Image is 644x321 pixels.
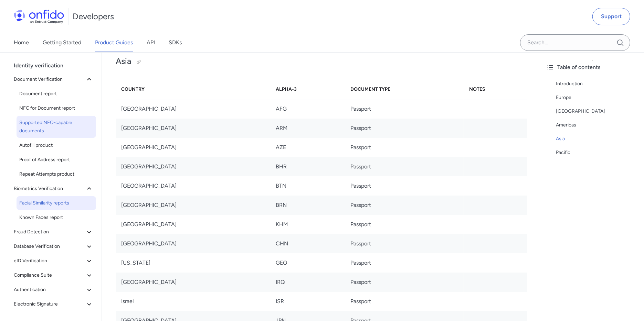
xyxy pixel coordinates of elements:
strong: Alpha-3 [276,86,297,92]
h1: Developers [73,11,114,22]
button: eID Verification [11,254,96,268]
span: Fraud Detection [14,228,85,236]
span: Database Verification [14,242,85,251]
td: [US_STATE] [116,253,271,273]
td: CHN [271,234,345,253]
a: Facial Similarity reports [17,196,96,210]
td: [GEOGRAPHIC_DATA] [116,234,271,253]
td: [GEOGRAPHIC_DATA] [116,99,271,119]
a: Americas [556,121,638,129]
td: GEO [271,253,345,273]
span: Autofill product [19,141,93,150]
td: [GEOGRAPHIC_DATA] [116,176,271,196]
span: Known Faces report [19,213,93,222]
a: Product Guides [95,33,133,52]
a: Support [592,8,630,25]
span: Facial Similarity reports [19,199,93,207]
td: [GEOGRAPHIC_DATA] [116,215,271,234]
td: [GEOGRAPHIC_DATA] [116,138,271,157]
td: [GEOGRAPHIC_DATA] [116,273,271,292]
td: [GEOGRAPHIC_DATA] [116,157,271,176]
button: Fraud Detection [11,225,96,239]
span: Repeat Attempts product [19,170,93,178]
h2: Asia [116,56,527,67]
a: Home [14,33,29,52]
a: Document report [17,87,96,101]
td: [GEOGRAPHIC_DATA] [116,119,271,138]
a: Pacific [556,148,638,157]
button: Database Verification [11,240,96,253]
a: Supported NFC-capable documents [17,116,96,138]
td: BRN [271,196,345,215]
td: AFG [271,99,345,119]
td: Passport [345,273,464,292]
td: Passport [345,157,464,176]
td: Passport [345,292,464,311]
td: Israel [116,292,271,311]
td: Passport [345,196,464,215]
strong: Country [121,86,145,92]
td: ARM [271,119,345,138]
a: Europe [556,93,638,102]
a: Asia [556,135,638,143]
div: Table of contents [546,63,638,71]
a: Known Faces report [17,211,96,224]
td: Passport [345,138,464,157]
a: API [147,33,155,52]
td: IRQ [271,273,345,292]
span: Biometrics Verification [14,185,85,193]
td: [GEOGRAPHIC_DATA] [116,196,271,215]
div: Identity verification [14,59,99,73]
span: Document report [19,90,93,98]
td: BHR [271,157,345,176]
button: Authentication [11,283,96,297]
button: Electronic Signature [11,297,96,311]
span: Compliance Suite [14,271,85,279]
td: BTN [271,176,345,196]
a: Proof of Address report [17,153,96,167]
td: Passport [345,99,464,119]
span: Document Verification [14,75,85,84]
span: Electronic Signature [14,300,85,308]
span: Supported NFC-capable documents [19,119,93,135]
td: Passport [345,119,464,138]
a: Autofill product [17,139,96,152]
span: Proof of Address report [19,156,93,164]
td: Passport [345,176,464,196]
a: NFC for Document report [17,101,96,115]
a: Repeat Attempts product [17,167,96,181]
td: Passport [345,215,464,234]
td: AZE [271,138,345,157]
img: Onfido Logo [14,10,64,23]
strong: Notes [469,86,485,92]
button: Biometrics Verification [11,182,96,196]
span: Authentication [14,286,85,294]
span: NFC for Document report [19,104,93,112]
button: Compliance Suite [11,268,96,282]
td: Passport [345,253,464,273]
a: SDKs [169,33,182,52]
a: [GEOGRAPHIC_DATA] [556,107,638,115]
button: Document Verification [11,73,96,86]
td: Passport [345,234,464,253]
td: KHM [271,215,345,234]
a: Getting Started [43,33,81,52]
input: Onfido search input field [520,34,630,51]
td: ISR [271,292,345,311]
a: Introduction [556,80,638,88]
strong: Document Type [350,86,390,92]
span: eID Verification [14,257,85,265]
